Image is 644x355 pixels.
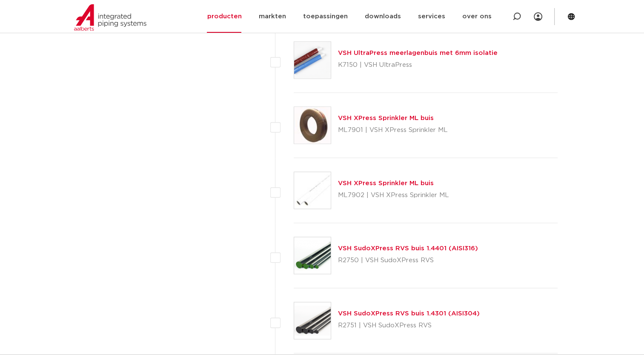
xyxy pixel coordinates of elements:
[294,172,331,209] img: Thumbnail for VSH XPress Sprinkler ML buis
[338,254,478,267] p: R2750 | VSH SudoXPress RVS
[338,310,480,317] a: VSH SudoXPress RVS buis 1.4301 (AISI304)
[338,58,498,72] p: K7150 | VSH UltraPress
[338,319,480,332] p: R2751 | VSH SudoXPress RVS
[294,42,331,78] img: Thumbnail for VSH UltraPress meerlagenbuis met 6mm isolatie
[338,180,434,186] a: VSH XPress Sprinkler ML buis
[338,115,434,121] a: VSH XPress Sprinkler ML buis
[294,237,331,274] img: Thumbnail for VSH SudoXPress RVS buis 1.4401 (AISI316)
[338,123,448,137] p: ML7901 | VSH XPress Sprinkler ML
[338,245,478,252] a: VSH SudoXPress RVS buis 1.4401 (AISI316)
[338,50,498,56] a: VSH UltraPress meerlagenbuis met 6mm isolatie
[338,189,449,202] p: ML7902 | VSH XPress Sprinkler ML
[294,107,331,143] img: Thumbnail for VSH XPress Sprinkler ML buis
[294,302,331,339] img: Thumbnail for VSH SudoXPress RVS buis 1.4301 (AISI304)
